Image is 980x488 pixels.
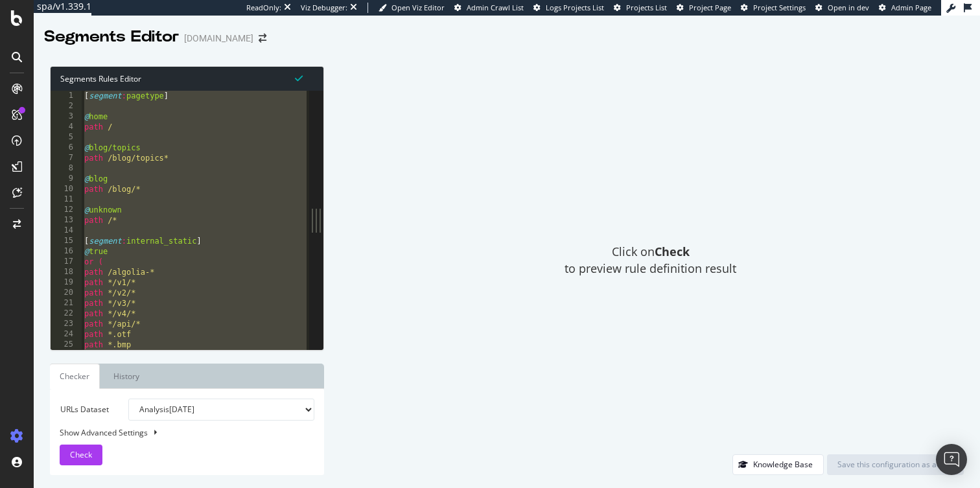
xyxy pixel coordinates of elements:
span: Open Viz Editor [391,3,445,12]
a: Admin Crawl List [454,3,524,13]
a: Logs Projects List [533,3,604,13]
div: 22 [51,308,82,319]
span: Syntax is valid [295,72,303,84]
div: 1 [51,91,82,101]
div: 7 [51,153,82,163]
div: 17 [51,257,82,267]
div: 16 [51,246,82,257]
a: History [103,364,150,389]
div: Segments Editor [44,26,179,48]
div: 23 [51,319,82,329]
div: Segments Rules Editor [51,67,323,91]
div: ReadOnly: [246,3,281,13]
span: Check [70,449,92,460]
div: 14 [51,226,82,236]
div: 11 [51,194,82,205]
label: URLs Dataset [50,399,119,421]
div: 20 [51,288,82,298]
div: Show Advanced Settings [50,427,305,438]
div: 15 [51,236,82,246]
div: 19 [51,277,82,288]
div: 8 [51,163,82,174]
div: 25 [51,340,82,350]
a: Project Settings [741,3,806,13]
span: Click on to preview rule definition result [565,244,736,277]
div: [DOMAIN_NAME] [184,32,253,45]
strong: Check [655,244,690,259]
div: arrow-right-arrow-left [259,34,266,43]
span: Projects List [626,3,667,12]
div: 6 [51,143,82,153]
div: 21 [51,298,82,308]
div: Open Intercom Messenger [936,444,967,475]
div: 12 [51,205,82,215]
div: 18 [51,267,82,277]
span: Admin Page [891,3,931,12]
button: Save this configuration as active [827,454,964,475]
div: 4 [51,122,82,132]
a: Open in dev [815,3,869,13]
a: Projects List [614,3,667,13]
a: Open Viz Editor [379,3,445,13]
div: 5 [51,132,82,143]
a: Knowledge Base [732,459,824,470]
a: Project Page [677,3,731,13]
span: Project Settings [753,3,806,12]
span: Project Page [689,3,731,12]
div: 24 [51,329,82,340]
div: Knowledge Base [753,459,813,470]
span: Open in dev [828,3,869,12]
span: Admin Crawl List [467,3,524,12]
div: Viz Debugger: [301,3,347,13]
div: Save this configuration as active [837,459,953,470]
a: Checker [50,364,100,389]
div: 9 [51,174,82,184]
div: 10 [51,184,82,194]
div: 3 [51,111,82,122]
button: Knowledge Base [732,454,824,475]
button: Check [60,445,102,465]
a: Admin Page [879,3,931,13]
div: 2 [51,101,82,111]
span: Logs Projects List [546,3,604,12]
div: 13 [51,215,82,226]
